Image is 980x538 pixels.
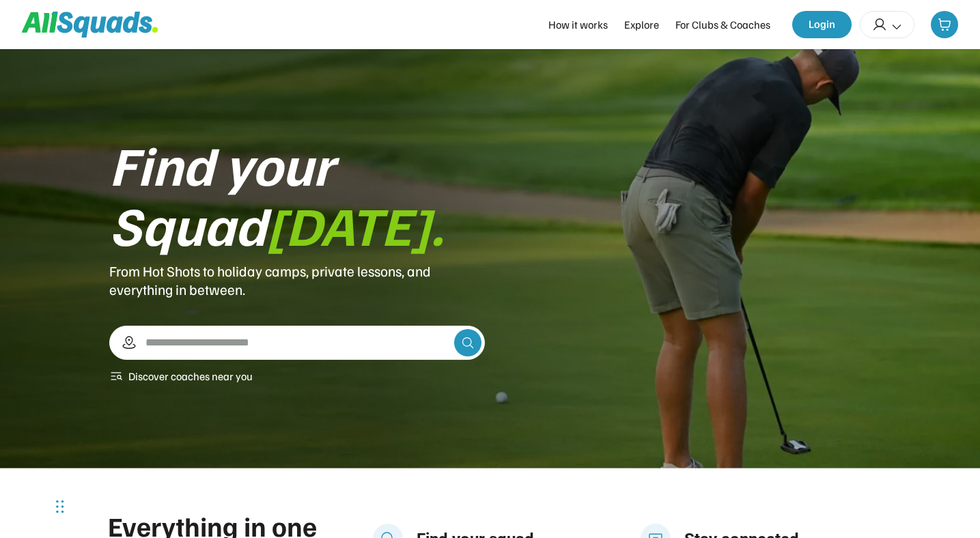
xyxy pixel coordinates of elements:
[675,16,770,33] div: For Clubs & Coaches
[624,16,659,33] div: Explore
[938,18,951,31] img: shopping-cart-01%20%281%29.svg
[548,16,608,33] div: How it works
[128,368,253,384] div: Discover coaches near you
[109,134,485,254] div: Find your Squad
[792,11,852,38] button: Login
[109,262,485,298] div: From Hot Shots to holiday camps, private lessons, and everything in between.
[266,190,444,258] font: [DATE].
